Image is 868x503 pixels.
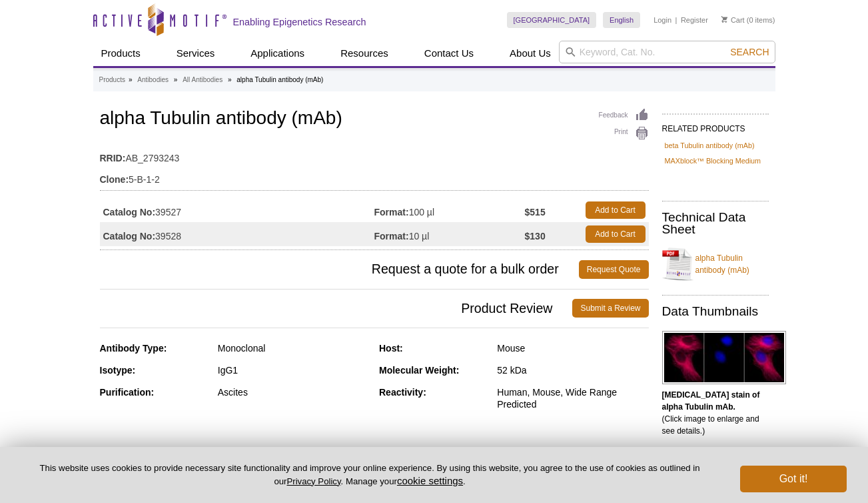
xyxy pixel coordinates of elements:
[137,74,169,86] a: Antibodies
[662,113,769,137] h2: RELATED PRODUCTS
[397,475,463,486] button: cookie settings
[286,476,340,486] a: Privacy Policy
[174,76,178,83] li: »
[586,225,646,243] a: Add to Cart
[379,365,459,376] strong: Molecular Weight:
[603,12,640,28] a: English
[525,230,546,242] strong: $130
[100,365,136,376] strong: Isotype:
[100,444,649,464] h3: Applications
[730,47,769,57] span: Search
[379,387,426,398] strong: Reactivity:
[662,389,769,437] p: (Click image to enlarge and see details.)
[681,15,708,25] a: Register
[662,211,769,235] h2: Technical Data Sheet
[236,76,323,83] li: alpha Tubulin antibody (mAb)
[579,260,649,279] a: Request Quote
[242,41,312,66] a: Applications
[99,74,125,86] a: Products
[374,198,525,222] td: 100 µl
[662,390,760,412] b: [MEDICAL_DATA] stain of alpha Tubulin mAb.
[662,244,769,284] a: alpha Tubulin antibody (mAb)
[721,15,745,25] a: Cart
[100,152,126,164] strong: RRID:
[502,41,559,66] a: About Us
[100,260,579,279] span: Request a quote for a bulk order
[100,198,374,222] td: 39527
[662,306,769,318] h2: Data Thumbnails
[726,46,773,58] button: Search
[103,230,156,242] strong: Catalog No:
[100,343,167,354] strong: Antibody Type:
[100,108,649,131] h1: alpha Tubulin antibody (mAb)
[497,386,648,410] div: Human, Mouse, Wide Range Predicted
[653,15,671,25] a: Login
[228,76,232,83] li: »
[586,201,646,219] a: Add to Cart
[21,462,718,488] p: This website uses cookies to provide necessary site functionality and improve your online experie...
[100,299,573,318] span: Product Review
[183,74,222,86] a: All Antibodies
[599,126,649,141] a: Print
[100,387,155,398] strong: Purification:
[662,331,786,384] img: alpha Tubulin antibody (mAb) tested by immunofluorescence.
[572,299,648,318] a: Submit a Review
[497,364,648,376] div: 52 kDa
[100,173,129,185] strong: Clone:
[507,12,597,28] a: [GEOGRAPHIC_DATA]
[525,206,546,218] strong: $515
[374,206,409,218] strong: Format:
[218,386,369,398] div: Ascites
[497,342,648,354] div: Mouse
[675,12,677,28] li: |
[721,16,727,23] img: Your Cart
[665,155,761,167] a: MAXblock™ Blocking Medium
[740,466,847,492] button: Got it!
[559,41,775,63] input: Keyword, Cat. No.
[332,41,396,66] a: Resources
[169,41,223,66] a: Services
[416,41,482,66] a: Contact Us
[379,343,403,354] strong: Host:
[599,108,649,123] a: Feedback
[93,41,149,66] a: Products
[374,230,409,242] strong: Format:
[100,144,649,165] td: AB_2793243
[721,12,775,28] li: (0 items)
[233,16,366,28] h2: Enabling Epigenetics Research
[218,342,369,354] div: Monoclonal
[129,76,133,83] li: »
[218,364,369,376] div: IgG1
[100,222,374,246] td: 39528
[103,206,156,218] strong: Catalog No:
[100,165,649,187] td: 5-B-1-2
[665,139,755,151] a: beta Tubulin antibody (mAb)
[374,222,525,246] td: 10 µl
